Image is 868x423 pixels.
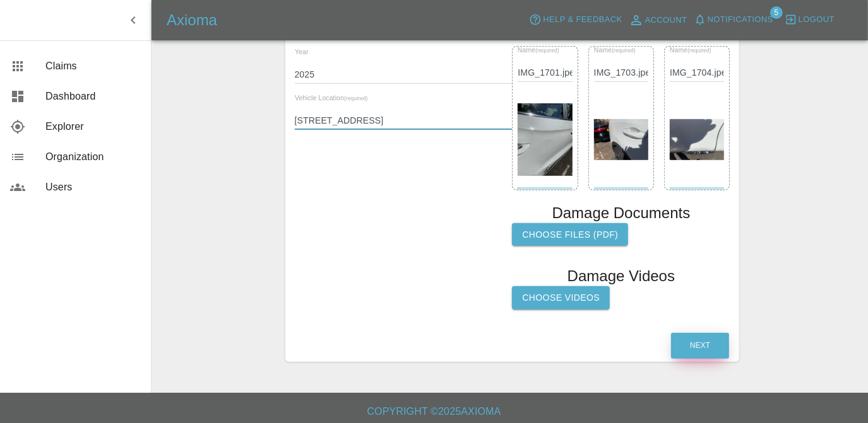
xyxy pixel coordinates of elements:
a: Account [626,10,691,30]
label: Choose Videos [512,286,610,310]
small: (required) [344,95,367,101]
span: Explorer [45,119,141,134]
span: 5 [770,6,783,19]
span: Account [645,13,687,28]
span: Name [594,46,636,54]
h1: Damage Videos [568,266,675,286]
span: Name [670,46,711,54]
small: (required) [612,47,635,53]
span: Help & Feedback [543,13,622,27]
span: Notifications [708,13,773,27]
button: Notifications [691,10,776,30]
small: (required) [536,47,559,53]
h6: Copyright © 2025 Axioma [10,403,858,420]
h5: Axioma [167,10,217,30]
span: Vehicle Location [295,94,367,101]
span: Organization [45,149,141,165]
span: Logout [799,13,835,27]
span: Dashboard [45,89,141,104]
label: Choose files (pdf) [512,223,628,246]
small: (required) [688,47,711,53]
span: Name [518,46,559,54]
button: Logout [782,10,838,30]
button: Next [671,333,729,359]
span: Users [45,180,141,195]
button: Help & Feedback [526,10,625,30]
span: Claims [45,59,141,74]
h1: Damage Documents [552,203,691,223]
span: Year [295,48,309,55]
